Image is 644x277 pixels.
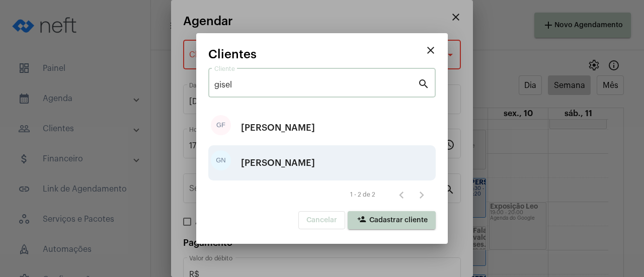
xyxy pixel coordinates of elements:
[412,184,432,205] button: Próxima página
[211,115,231,135] div: GF
[356,217,428,224] span: Cadastrar cliente
[211,150,231,170] div: GN
[241,113,315,143] div: [PERSON_NAME]
[350,192,375,198] div: 1 - 2 de 2
[214,80,418,89] input: Pesquisar cliente
[356,215,368,227] mat-icon: person_add
[241,148,315,178] div: [PERSON_NAME]
[425,44,437,56] mat-icon: close
[298,211,345,229] button: Cancelar
[208,48,257,61] span: Clientes
[306,217,337,224] span: Cancelar
[391,184,412,205] button: Página anterior
[418,77,430,89] mat-icon: search
[348,211,436,229] button: Cadastrar cliente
